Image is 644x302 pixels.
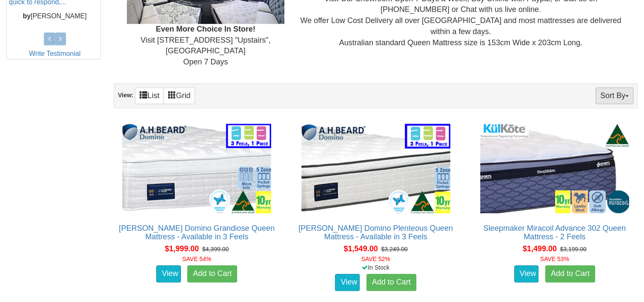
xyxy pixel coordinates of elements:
b: Even More Choice In Store! [156,25,255,33]
p: [PERSON_NAME] [9,11,100,21]
font: SAVE 54% [182,256,211,262]
font: SAVE 52% [361,256,390,262]
a: [PERSON_NAME] Domino Plenteous Queen Mattress - Available in 3 Feels [298,224,453,241]
span: $1,499.00 [523,244,557,253]
a: Add to Cart [366,274,416,291]
a: View [335,274,360,291]
del: $4,399.00 [202,246,229,253]
font: SAVE 53% [540,256,569,262]
img: A.H Beard Domino Grandiose Queen Mattress - Available in 3 Feels [120,122,273,215]
a: List [135,87,164,104]
img: Sleepmaker Miracoil Advance 302 Queen Mattress - 2 Feels [478,122,631,215]
img: A.H Beard Domino Plenteous Queen Mattress - Available in 3 Feels [299,122,452,215]
b: by [23,12,31,19]
a: View [156,265,181,282]
button: Sort By [595,87,633,104]
a: Sleepmaker Miracoil Advance 302 Queen Mattress - 2 Feels [484,224,626,241]
a: [PERSON_NAME] Domino Grandiose Queen Mattress - Available in 3 Feels [119,224,275,241]
span: $1,549.00 [343,244,378,253]
a: Add to Cart [545,265,595,282]
del: $3,249.00 [381,246,407,253]
a: View [514,265,539,282]
div: In Stock [291,263,460,272]
span: $1,999.00 [165,244,199,253]
a: Add to Cart [187,265,237,282]
strong: View: [118,92,133,99]
a: Write Testimonial [29,50,80,57]
del: $3,199.00 [560,246,587,253]
a: Grid [163,87,195,104]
